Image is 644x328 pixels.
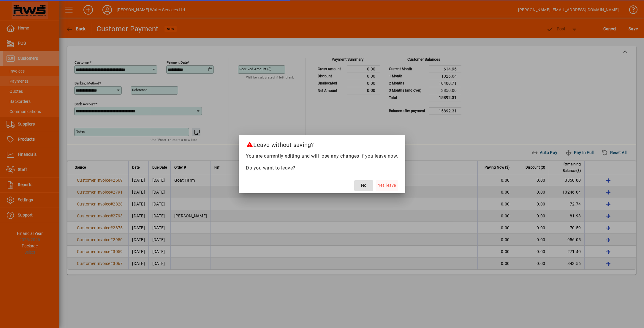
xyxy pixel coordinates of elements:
p: You are currently editing and will lose any changes if you leave now. [246,153,398,160]
button: Yes, leave [376,180,398,191]
h2: Leave without saving? [239,135,405,152]
span: No [361,182,366,189]
p: Do you want to leave? [246,164,398,172]
span: Yes, leave [378,182,396,189]
button: No [354,180,373,191]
